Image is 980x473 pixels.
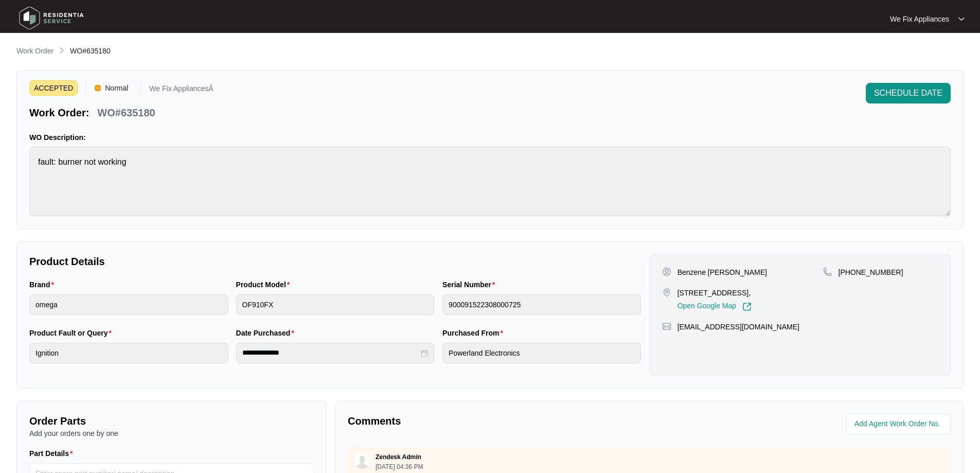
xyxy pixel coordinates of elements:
a: Work Order [14,46,56,57]
p: Order Parts [29,414,314,428]
button: SCHEDULE DATE [866,83,951,103]
img: map-pin [823,267,832,276]
span: WO#635180 [70,47,111,55]
p: Product Details [29,254,641,269]
img: user.svg [354,453,370,469]
input: Product Fault or Query [29,343,228,363]
label: Brand [29,279,58,290]
p: Add your orders one by one [29,428,314,439]
p: WO Description: [29,132,951,143]
input: Date Purchased [242,347,419,358]
input: Brand [29,294,228,315]
img: chevron-right [58,46,66,55]
input: Serial Number [442,294,641,315]
img: Vercel Logo [95,85,101,91]
span: SCHEDULE DATE [874,87,942,99]
span: Normal [101,80,132,96]
input: Purchased From [442,343,641,363]
p: [STREET_ADDRESS], [678,288,752,298]
p: We Fix Appliances [890,14,949,24]
label: Product Fault or Query [29,328,116,338]
label: Purchased From [442,328,507,338]
p: We Fix AppliancesÂ [149,85,213,96]
p: Work Order [16,46,54,56]
img: residentia service logo [15,3,87,33]
p: Work Order: [29,106,89,120]
img: map-pin [662,288,671,297]
label: Serial Number [442,279,499,290]
img: map-pin [662,322,671,331]
textarea: fault: burner not working [29,147,951,216]
p: Benzene [PERSON_NAME] [678,267,767,277]
input: Add Agent Work Order No. [854,418,945,430]
span: ACCEPTED [29,80,78,96]
p: [EMAIL_ADDRESS][DOMAIN_NAME] [678,322,799,332]
a: Open Google Map [678,302,752,311]
label: Date Purchased [236,328,298,338]
p: WO#635180 [97,106,155,120]
input: Product Model [236,294,435,315]
img: dropdown arrow [958,16,965,22]
p: Comments [348,414,642,428]
label: Product Model [236,279,294,290]
p: [DATE] 04:36 PM [376,464,423,470]
label: Part Details [29,448,77,459]
p: [PHONE_NUMBER] [839,267,903,277]
img: Link-External [742,302,752,311]
img: user-pin [662,267,671,276]
p: Zendesk Admin [376,453,421,461]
